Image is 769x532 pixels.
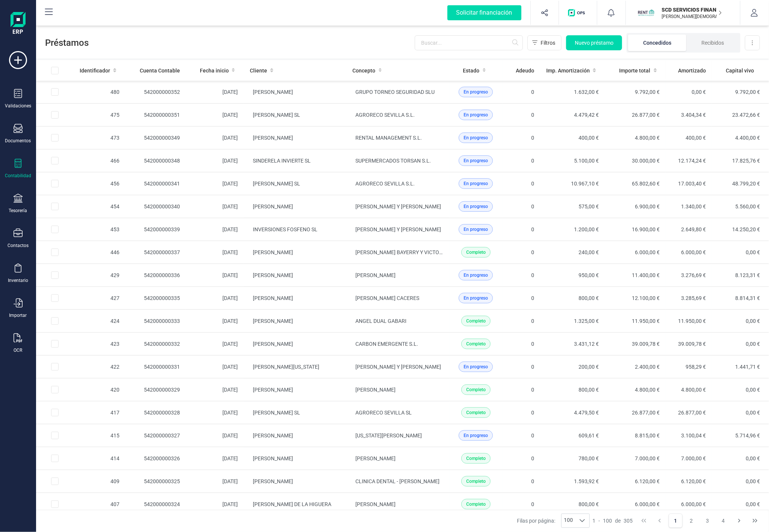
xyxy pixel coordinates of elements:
[253,478,293,484] span: [PERSON_NAME]
[540,195,605,218] td: 575,00 €
[503,149,540,172] td: 0
[503,195,540,218] td: 0
[125,127,186,149] td: 542000000349
[51,157,59,164] div: Row Selected 6a37a15c-cf24-4ba8-9b97-f8836350f62d
[638,5,654,21] img: SC
[51,340,59,348] div: Row Selected a347ed32-0d61-497d-848e-a593aa0d5e54
[686,35,739,51] li: Recibidos
[666,264,712,287] td: 3.276,69 €
[253,318,293,324] span: [PERSON_NAME]
[503,356,540,378] td: 0
[186,104,244,127] td: [DATE]
[503,401,540,424] td: 0
[712,378,769,401] td: 0,00 €
[186,127,244,149] td: [DATE]
[51,134,59,142] div: Row Selected 8972796b-5e52-4919-89f8-ae9430bca4f9
[712,424,769,447] td: 5.714,96 €
[125,447,186,470] td: 542000000326
[253,112,300,118] span: [PERSON_NAME] SL
[540,447,605,470] td: 780,00 €
[503,81,540,104] td: 0
[356,89,435,95] span: GRUPO TORNEO SEGURIDAD SLU
[253,387,293,393] span: [PERSON_NAME]
[356,433,422,439] span: [US_STATE][PERSON_NAME]
[503,218,540,241] td: 0
[51,500,59,508] div: Row Selected 05bb1b0f-50bf-4617-b756-e5d92ddd15b9
[605,195,666,218] td: 6.900,00 €
[186,172,244,195] td: [DATE]
[253,501,331,507] span: [PERSON_NAME] DE LA HIGUERA
[605,310,666,333] td: 11.950,00 €
[51,203,59,210] div: Row Selected 6599c967-764c-4549-b952-354944343c58
[51,249,59,256] div: Row Selected 9f111d79-41c9-4b2e-83c7-1ee586610a9b
[74,172,125,195] td: 456
[250,67,267,74] span: Cliente
[503,172,540,195] td: 0
[712,149,769,172] td: 17.825,76 €
[186,241,244,264] td: [DATE]
[712,470,769,493] td: 0,00 €
[51,363,59,371] div: Row Selected 5bb85a43-f642-4cca-9658-91511e2c1f80
[605,447,666,470] td: 7.000,00 €
[464,180,488,187] span: En progreso
[712,195,769,218] td: 5.560,00 €
[74,264,125,287] td: 429
[5,103,31,109] div: Validaciones
[356,203,441,209] span: [PERSON_NAME] Y [PERSON_NAME]
[575,39,613,47] span: Nuevo préstamo
[253,455,293,461] span: [PERSON_NAME]
[253,203,293,209] span: [PERSON_NAME]
[666,356,712,378] td: 958,29 €
[74,424,125,447] td: 415
[564,1,592,25] button: Logo de OPS
[605,493,666,516] td: 6.000,00 €
[140,67,180,74] span: Cuenta Contable
[605,333,666,356] td: 39.009,78 €
[503,287,540,310] td: 0
[605,424,666,447] td: 8.815,00 €
[253,364,319,370] span: [PERSON_NAME][US_STATE]
[11,12,26,36] img: Logo Finanedi
[712,127,769,149] td: 4.400,00 €
[45,37,415,49] span: Préstamos
[466,318,486,324] span: Completo
[356,318,407,324] span: ANGEL DUAL GABARI
[464,112,488,118] span: En progreso
[463,67,480,74] span: Estado
[464,157,488,164] span: En progreso
[74,447,125,470] td: 414
[186,149,244,172] td: [DATE]
[466,501,486,508] span: Completo
[74,378,125,401] td: 420
[503,447,540,470] td: 0
[51,386,59,393] div: Row Selected c1fa4981-8e35-43d1-ab32-cc97073fe758
[540,493,605,516] td: 800,00 €
[605,104,666,127] td: 26.877,00 €
[253,295,293,301] span: [PERSON_NAME]
[666,401,712,424] td: 26.877,00 €
[51,455,59,462] div: Row Selected 1ffcc343-a5b1-41a1-a63a-d16213a6222a
[605,127,666,149] td: 4.800,00 €
[186,264,244,287] td: [DATE]
[186,401,244,424] td: [DATE]
[466,478,486,485] span: Completo
[503,104,540,127] td: 0
[356,478,440,484] span: CLINICA DENTAL - [PERSON_NAME]
[186,310,244,333] td: [DATE]
[605,287,666,310] td: 12.100,00 €
[356,181,415,187] span: AGRORECO SEVILLA S.L.
[74,287,125,310] td: 427
[605,81,666,104] td: 9.792,00 €
[356,501,396,507] span: [PERSON_NAME]
[8,243,29,249] div: Contactos
[356,272,396,278] span: [PERSON_NAME]
[666,172,712,195] td: 17.003,40 €
[356,112,415,118] span: AGRORECO SEVILLA S.L.
[546,67,590,74] span: Imp. Amortización
[356,341,418,347] span: CARBON EMERGENTE S.L.
[125,310,186,333] td: 542000000333
[666,493,712,516] td: 6.000,00 €
[186,470,244,493] td: [DATE]
[51,317,59,325] div: Row Selected eb4466e1-dc0a-422a-bee6-ce31f718323d
[541,39,555,47] span: Filtros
